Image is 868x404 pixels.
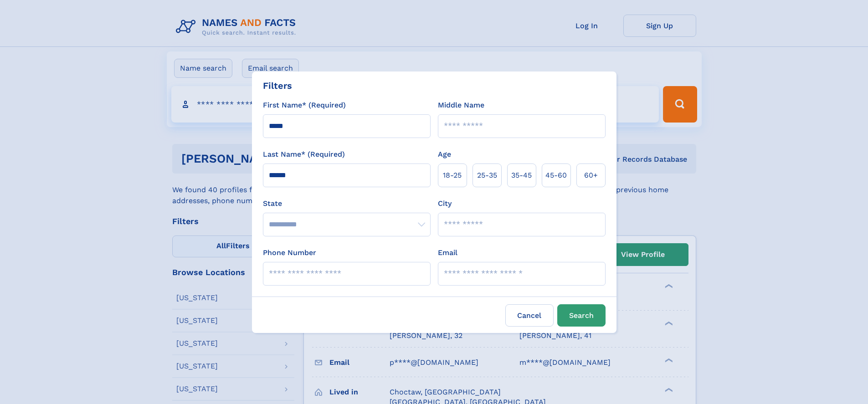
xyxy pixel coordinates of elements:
[263,79,292,92] div: Filters
[263,247,316,258] label: Phone Number
[438,198,452,209] label: City
[263,198,431,209] label: State
[438,247,457,258] label: Email
[545,170,567,181] span: 45‑60
[557,304,606,327] button: Search
[438,149,451,160] label: Age
[263,100,346,111] label: First Name* (Required)
[477,170,497,181] span: 25‑35
[263,149,345,160] label: Last Name* (Required)
[584,170,598,181] span: 60+
[511,170,532,181] span: 35‑45
[505,304,554,327] label: Cancel
[438,100,484,111] label: Middle Name
[443,170,462,181] span: 18‑25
